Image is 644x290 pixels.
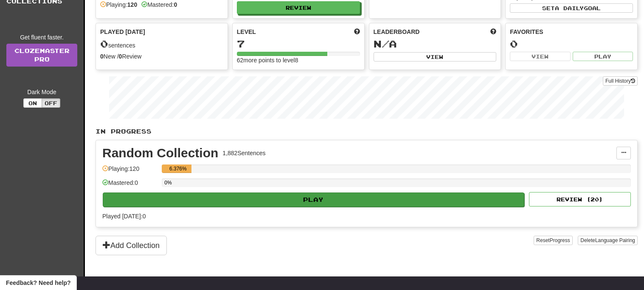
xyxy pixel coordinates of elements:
div: Dark Mode [6,88,77,96]
button: View [374,52,497,61]
p: In Progress [96,127,638,136]
div: Mastered: [141,0,177,9]
strong: 0 [100,53,104,60]
span: a daily [555,5,584,11]
button: Seta dailygoal [510,3,633,13]
button: Full History [603,76,638,86]
div: 7 [237,39,360,49]
a: ClozemasterPro [6,44,77,67]
button: On [23,98,42,108]
div: 0 [510,39,633,49]
button: Play [103,192,524,207]
span: Played [DATE] [100,28,145,36]
span: Open feedback widget [6,279,70,287]
strong: 0 [119,53,122,60]
button: DeleteLanguage Pairing [578,236,638,245]
div: Random Collection [102,147,218,159]
span: Progress [550,237,570,243]
div: 6.376% [164,165,191,173]
button: Add Collection [96,236,167,255]
div: Get fluent faster. [6,33,77,42]
span: Leaderboard [374,28,420,36]
span: Played [DATE]: 0 [102,213,146,220]
button: Play [573,52,633,61]
span: Language Pairing [595,237,635,243]
div: Playing: 120 [102,165,157,178]
button: Off [42,98,60,108]
div: Mastered: 0 [102,178,157,192]
button: Review (20) [529,192,631,206]
span: This week in points, UTC [490,28,496,36]
div: Favorites [510,28,633,36]
div: 1,882 Sentences [222,149,265,157]
strong: 0 [174,1,177,8]
div: sentences [100,39,223,50]
button: ResetProgress [534,236,572,245]
button: View [510,52,570,61]
span: Level [237,28,256,36]
span: 0 [100,38,108,50]
button: Review [237,1,360,14]
strong: 120 [127,1,137,8]
div: 62 more points to level 8 [237,56,360,64]
span: Score more points to level up [354,28,360,36]
div: New / Review [100,52,223,61]
span: N/A [374,38,397,50]
div: Playing: [100,0,137,9]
